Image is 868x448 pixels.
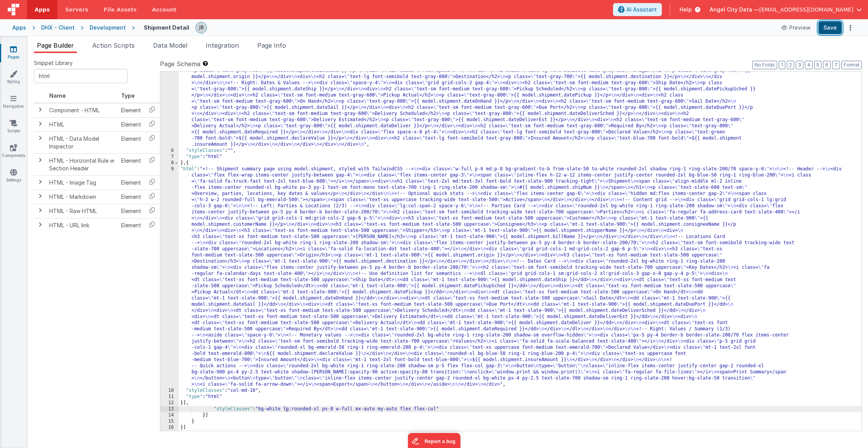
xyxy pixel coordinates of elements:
[805,61,813,69] button: 4
[160,388,179,394] div: 10
[160,412,179,418] div: 14
[160,148,179,154] div: 6
[759,6,853,13] span: [EMAIL_ADDRESS][DOMAIN_NAME]
[257,42,286,49] span: Page Info
[160,166,179,388] div: 9
[841,61,862,69] button: Format
[160,418,179,425] div: 15
[34,59,73,67] span: Snippet Library
[832,61,840,69] button: 7
[710,6,862,13] button: Angel City Data — [EMAIL_ADDRESS][DOMAIN_NAME]
[46,204,118,218] td: HTML - Raw HTML
[41,24,75,32] div: DHX - Client
[196,22,207,33] img: 9990944320bbc1bcb8cfbc08cd9c0949
[160,425,179,431] div: 16
[206,42,239,49] span: Integration
[710,6,759,13] span: Angel City Data —
[845,22,856,33] button: Options
[46,103,118,118] td: Component - HTML
[153,42,187,49] span: Data Model
[823,61,831,69] button: 6
[160,406,179,412] div: 13
[46,132,118,153] td: HTML - Data Model Inspector
[118,175,144,190] td: Element
[90,24,126,32] div: Development
[121,92,135,99] span: Type
[160,394,179,400] div: 11
[160,37,179,148] div: 5
[118,117,144,132] td: Element
[46,218,118,232] td: HTML - URL link
[118,132,144,153] td: Element
[65,6,88,13] span: Servers
[118,204,144,218] td: Element
[160,160,179,166] div: 8
[787,61,794,69] button: 2
[160,59,200,68] span: Page Schema
[35,6,50,13] span: Apps
[118,103,144,118] td: Element
[777,22,815,34] button: Preview
[680,6,692,13] span: Help
[818,21,842,34] button: Save
[46,190,118,204] td: HTML - Markdown
[34,69,128,83] input: Search Snippets ...
[613,3,662,16] button: AI Assistant
[118,153,144,175] td: Element
[46,175,118,190] td: HTML - Image Tag
[49,92,66,99] span: Name
[779,61,785,69] button: 1
[144,25,189,30] h4: Shipment Detail
[626,6,657,13] span: AI Assistant
[104,6,137,13] span: File Assets
[37,42,74,49] span: Page Builder
[752,61,777,69] button: No Folds
[118,190,144,204] td: Element
[160,400,179,406] div: 12
[92,42,135,49] span: Action Scripts
[160,154,179,160] div: 7
[46,117,118,132] td: HTML
[118,218,144,232] td: Element
[12,24,26,32] div: Apps
[796,61,803,69] button: 3
[814,61,821,69] button: 5
[46,153,118,175] td: HTML - Horizontal Rule w Section Header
